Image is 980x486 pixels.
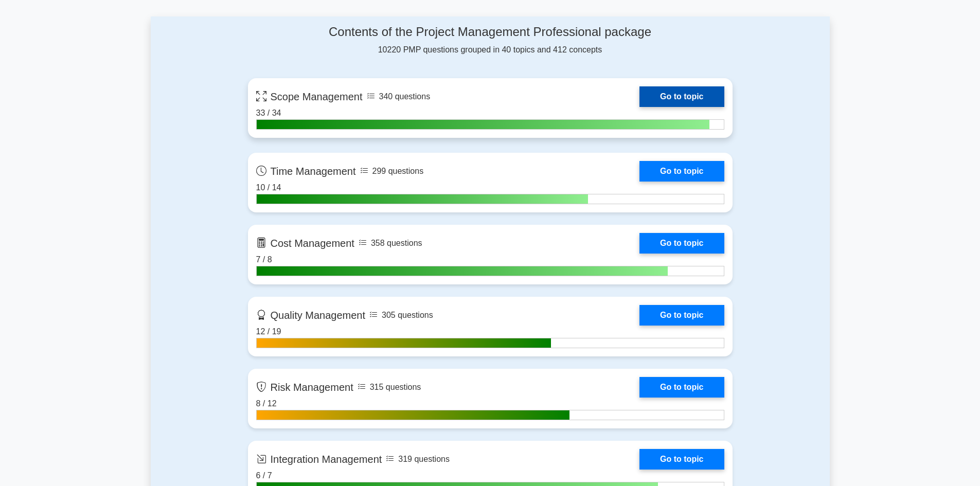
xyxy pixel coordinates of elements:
[639,161,724,182] a: Go to topic
[639,305,724,326] a: Go to topic
[639,449,724,470] a: Go to topic
[639,86,724,107] a: Go to topic
[639,377,724,398] a: Go to topic
[248,25,733,56] div: 10220 PMP questions grouped in 40 topics and 412 concepts
[639,233,724,254] a: Go to topic
[248,25,733,40] h4: Contents of the Project Management Professional package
